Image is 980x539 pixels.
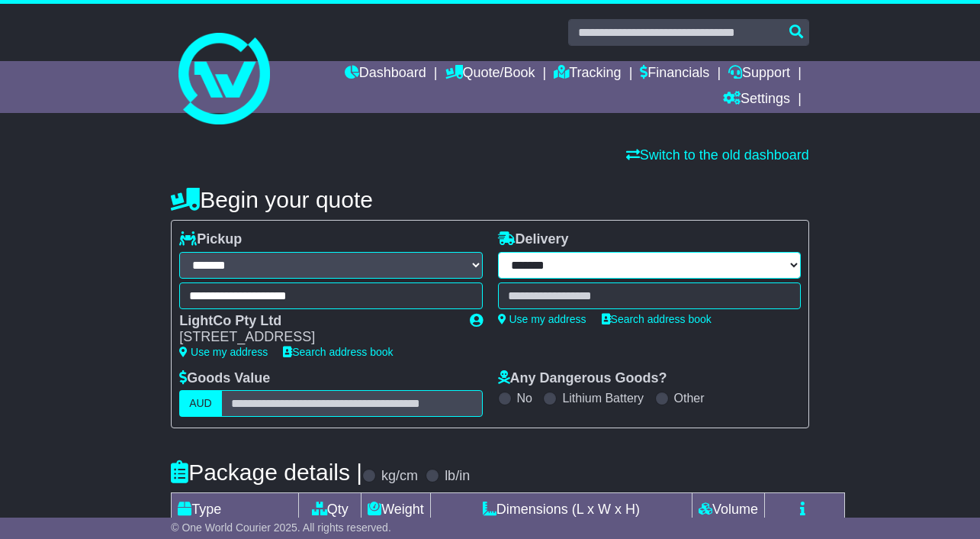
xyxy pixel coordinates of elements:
td: Volume [692,493,764,527]
td: Qty [299,493,361,527]
h4: Begin your quote [171,187,809,212]
a: Support [728,61,790,87]
label: Goods Value [179,370,270,387]
label: No [517,391,532,405]
label: Delivery [498,231,569,248]
label: Other [674,391,705,405]
div: [STREET_ADDRESS] [179,329,454,346]
a: Financials [640,61,709,87]
a: Switch to the old dashboard [626,147,809,163]
label: Pickup [179,231,242,248]
label: AUD [179,390,222,417]
a: Use my address [179,346,268,358]
a: Quote/Book [445,61,535,87]
a: Use my address [498,313,586,325]
a: Tracking [554,61,621,87]
td: Type [172,493,299,527]
label: Any Dangerous Goods? [498,370,667,387]
label: kg/cm [381,468,418,485]
span: © One World Courier 2025. All rights reserved. [171,521,391,534]
label: Lithium Battery [562,391,644,405]
td: Weight [361,493,431,527]
label: lb/in [445,468,470,485]
h4: Package details | [171,460,362,485]
td: Dimensions (L x W x H) [430,493,692,527]
div: LightCo Pty Ltd [179,313,454,330]
a: Settings [723,87,790,113]
a: Dashboard [345,61,426,87]
a: Search address book [602,313,712,325]
a: Search address book [283,346,393,358]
